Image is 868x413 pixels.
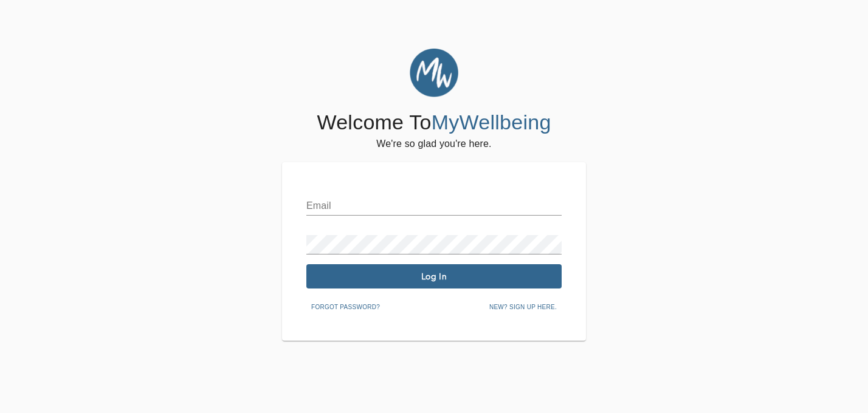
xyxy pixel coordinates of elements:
span: MyWellbeing [432,111,551,134]
h6: We're so glad you're here. [376,135,491,152]
span: Forgot password? [311,302,380,313]
span: Log In [311,271,557,282]
span: New? Sign up here. [489,302,557,313]
img: MyWellbeing [410,49,458,97]
button: New? Sign up here. [484,298,562,316]
h4: Welcome To [317,110,551,135]
button: Log In [306,264,562,288]
a: Forgot password? [306,301,385,311]
button: Forgot password? [306,298,385,316]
